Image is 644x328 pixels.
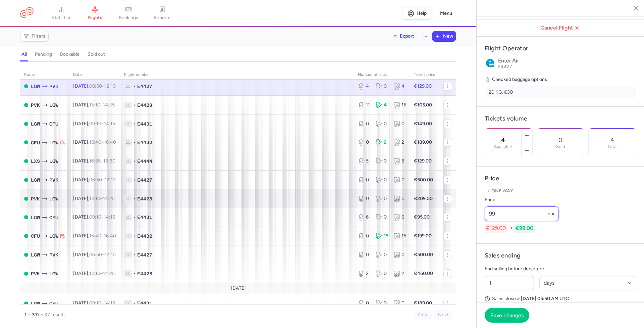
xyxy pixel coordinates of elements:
[49,157,58,165] span: LGW
[89,233,101,239] time: 15:40
[154,15,170,21] span: reports
[376,233,388,239] div: 15
[485,188,636,194] p: One way
[358,83,370,90] div: 4
[388,31,419,42] button: Export
[393,158,406,165] div: 5
[89,158,115,164] span: –
[52,15,71,21] span: statistics
[358,102,370,108] div: 11
[610,137,614,143] p: 4
[133,83,136,90] span: •
[393,177,406,183] div: 0
[73,83,116,89] span: [DATE],
[414,233,432,239] strong: €199.00
[485,206,558,221] input: ---
[548,211,555,217] span: eur
[393,121,406,127] div: 0
[105,83,116,89] time: 12:10
[31,176,40,184] span: LGW
[31,214,40,221] span: LGW
[89,252,102,257] time: 06:50
[89,83,116,89] span: –
[521,296,569,301] strong: [DATE] 05:50 AM UTC
[89,300,115,306] span: –
[137,102,152,108] span: E4428
[498,58,636,64] p: Enter Air
[89,121,101,127] time: 09:10
[376,270,388,277] div: 0
[514,224,535,233] span: €99.00
[485,224,507,233] span: €129.00
[133,158,136,165] span: •
[69,70,120,80] th: date
[137,177,152,183] span: E4427
[376,158,388,165] div: 0
[376,121,388,127] div: 0
[73,271,115,276] span: [DATE],
[393,270,406,277] div: 2
[414,252,433,257] strong: €500.00
[137,83,152,90] span: E4427
[376,83,388,90] div: 0
[393,83,406,90] div: 4
[133,270,136,277] span: •
[104,139,116,145] time: 16:40
[393,139,406,146] div: 2
[607,144,618,149] p: Total
[49,300,58,307] span: CFU
[358,158,370,165] div: 5
[485,76,636,84] h5: Checked baggage options
[137,251,152,258] span: E4427
[133,300,136,307] span: •
[31,120,40,128] span: LGW
[73,214,115,220] span: [DATE],
[31,270,40,277] span: PVK
[89,158,101,164] time: 16:55
[119,15,138,21] span: bookings
[145,6,179,21] a: reports
[358,195,370,202] div: 0
[137,139,152,146] span: E4432
[32,34,45,39] span: Filters
[120,70,354,80] th: Flight number
[137,300,152,307] span: E4431
[485,308,529,323] button: Save changes
[49,83,58,90] span: PVK
[89,139,116,145] span: –
[103,196,115,201] time: 14:25
[73,102,115,108] span: [DATE],
[38,312,66,318] span: on 37 results
[103,158,115,164] time: 18:30
[376,195,388,202] div: 0
[124,251,132,258] span: 1L
[485,252,521,260] h4: Sales ending
[137,121,152,127] span: E4431
[137,270,152,277] span: E4428
[104,121,115,127] time: 14:15
[485,58,495,68] img: Enter Air logo
[20,70,69,80] th: route
[49,101,58,109] span: LGW
[124,233,132,239] span: 1L
[354,70,410,80] th: number of seats
[358,214,370,221] div: 6
[89,83,102,89] time: 06:50
[417,11,427,16] span: Help
[31,232,40,240] span: CFU
[358,233,370,239] div: 0
[49,120,58,128] span: CFU
[89,102,115,108] span: –
[49,139,58,146] span: LGW
[89,102,100,108] time: 13:10
[376,102,388,108] div: 4
[103,271,115,276] time: 14:25
[89,233,116,239] span: –
[105,177,116,183] time: 12:10
[49,214,58,221] span: CFU
[133,121,136,127] span: •
[89,177,116,183] span: –
[414,139,432,145] strong: €189.00
[104,233,116,239] time: 16:40
[124,195,132,202] span: 1L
